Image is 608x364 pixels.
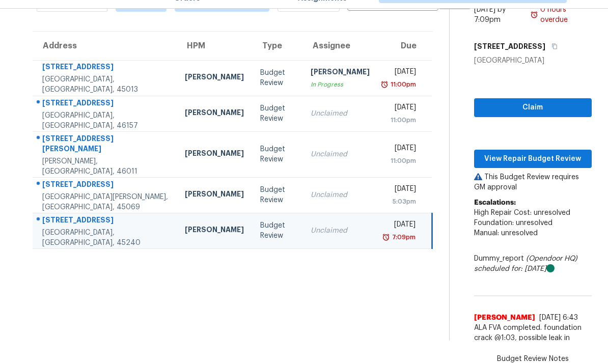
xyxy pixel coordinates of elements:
h5: [STREET_ADDRESS] [474,41,545,51]
th: Type [252,32,302,60]
div: In Progress [311,79,370,90]
th: Address [33,32,177,60]
span: Foundation: unresolved [474,219,552,227]
span: View Repair Budget Review [482,153,584,165]
div: [GEOGRAPHIC_DATA], [GEOGRAPHIC_DATA], 45013 [42,74,169,95]
i: (Opendoor HQ) [526,255,577,262]
th: Due [378,32,432,60]
div: Budget Review [260,68,294,88]
div: [DATE] [386,219,416,232]
div: 11:00pm [389,79,416,90]
div: [STREET_ADDRESS] [42,98,169,110]
div: Budget Review [260,144,294,164]
div: 7:09pm [390,232,416,242]
div: [DATE] [386,184,417,197]
div: [STREET_ADDRESS][PERSON_NAME] [42,133,169,156]
img: Overdue Alarm Icon [382,232,390,242]
div: [STREET_ADDRESS] [42,215,169,228]
div: Unclaimed [311,226,370,236]
div: 5:03pm [386,197,417,207]
div: 11:00pm [386,115,417,125]
div: [PERSON_NAME] [185,148,244,161]
div: [PERSON_NAME] [185,225,244,237]
div: [DATE] [386,67,417,79]
b: Escalations: [474,199,516,206]
div: [GEOGRAPHIC_DATA], [GEOGRAPHIC_DATA], 45240 [42,228,169,248]
div: Unclaimed [311,149,370,159]
div: [GEOGRAPHIC_DATA][PERSON_NAME], [GEOGRAPHIC_DATA], 45069 [42,192,169,212]
div: [PERSON_NAME] [185,189,244,202]
div: [PERSON_NAME] [311,67,370,79]
div: [STREET_ADDRESS] [42,179,169,192]
div: [DATE] [386,102,417,115]
div: Unclaimed [311,190,370,200]
img: Overdue Alarm Icon [380,79,389,90]
span: Manual: unresolved [474,230,538,237]
div: Budget Review [260,185,294,205]
span: High Repair Cost: unresolved [474,209,570,216]
button: Claim [474,98,592,117]
img: Overdue Alarm Icon [530,5,538,25]
th: Assignee [302,32,378,60]
div: Dummy_report [474,254,592,274]
div: [GEOGRAPHIC_DATA] [474,55,592,66]
div: Budget Review [260,103,294,124]
div: [PERSON_NAME], [GEOGRAPHIC_DATA], 46011 [42,156,169,177]
div: Unclaimed [311,108,370,119]
div: [PERSON_NAME] [185,107,244,120]
button: Copy Address [545,37,559,55]
p: This Budget Review requires GM approval [474,172,592,192]
div: [STREET_ADDRESS] [42,62,169,74]
div: [GEOGRAPHIC_DATA], [GEOGRAPHIC_DATA], 46157 [42,110,169,131]
div: [DATE] [386,143,417,156]
span: [DATE] 6:43 [539,314,578,321]
span: Claim [482,101,584,114]
div: Budget Review [260,220,294,241]
div: [DATE] by 7:09pm [474,5,531,25]
i: scheduled for: [DATE] [474,265,546,272]
div: 0 hours overdue [538,5,592,25]
div: [PERSON_NAME] [185,72,244,85]
th: HPM [177,32,252,60]
div: 11:00pm [386,156,417,166]
button: View Repair Budget Review [474,150,592,169]
span: [PERSON_NAME] [474,313,535,323]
